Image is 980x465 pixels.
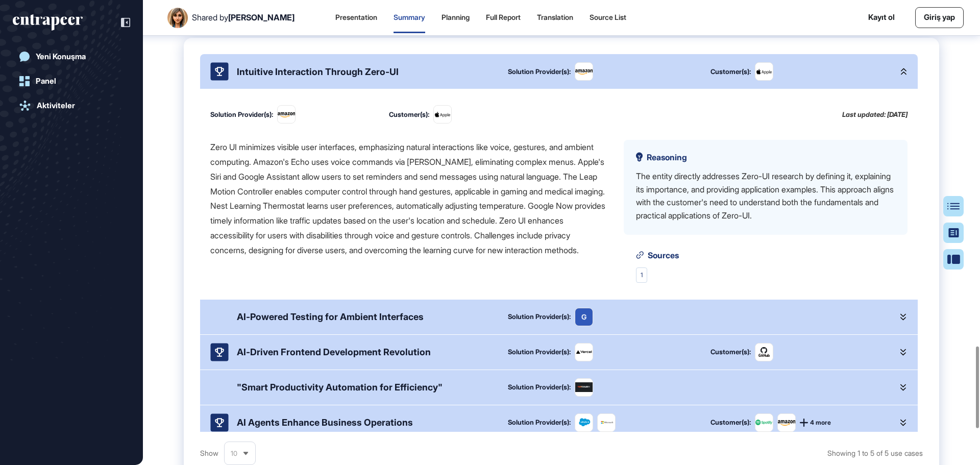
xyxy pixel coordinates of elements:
[755,67,773,76] img: Apple-logo
[228,12,295,22] span: [PERSON_NAME]
[868,12,895,23] a: Kayıt ol
[210,111,273,118] div: Solution Provider(s):
[575,68,593,75] img: image
[565,449,923,457] div: Showing 1 to 5 of 5 use cases
[36,77,56,86] div: Panel
[575,416,593,428] img: image
[210,140,607,257] div: Zero UI minimizes visible user interfaces, emphasizing natural interactions like voice, gestures,...
[710,68,751,75] div: Customer(s):
[200,449,218,457] span: Show
[581,310,586,324] div: G
[636,267,647,283] a: 1
[13,14,83,31] div: entrapeer-logo
[237,347,431,357] div: AI-Driven Frontend Development Revolution
[710,349,751,355] div: Customer(s):
[755,347,773,357] img: GitHub-logo
[37,101,75,110] div: Aktiviteler
[192,13,295,22] div: Shared by
[237,417,413,428] div: AI Agents Enhance Business Operations
[394,13,425,22] div: Summary
[278,111,295,118] img: image
[710,419,751,426] div: Customer(s):
[842,111,908,118] div: Last updated: [DATE]
[486,13,521,22] div: Full Report
[755,420,773,425] img: Spotify-logo
[508,349,571,355] div: Solution Provider(s):
[636,170,895,222] div: The entity directly addresses Zero-UI research by defining it, explaining its importance, and pro...
[508,313,571,320] div: Solution Provider(s):
[810,420,831,426] span: 4 more
[231,450,237,457] span: 10
[590,13,626,22] div: Source List
[537,13,573,22] div: Translation
[335,13,377,22] div: Presentation
[648,251,679,259] span: Sources
[598,420,615,425] img: image
[647,153,687,161] span: Reasoning
[389,111,429,118] div: Customer(s):
[237,382,443,393] div: "Smart Productivity Automation for Efficiency"
[508,384,571,390] div: Solution Provider(s):
[167,8,188,28] img: User Image
[36,52,86,61] div: Yeni Konuşma
[237,66,399,77] div: Intuitive Interaction Through Zero-UI
[915,7,964,28] a: Giriş yap
[508,419,571,426] div: Solution Provider(s):
[442,13,470,22] div: Planning
[508,68,571,75] div: Solution Provider(s):
[237,311,424,322] div: AI-Powered Testing for Ambient Interfaces
[434,110,451,119] img: Apple-logo
[575,382,593,392] img: image
[575,348,593,357] img: image
[778,419,795,426] img: Amazon-logo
